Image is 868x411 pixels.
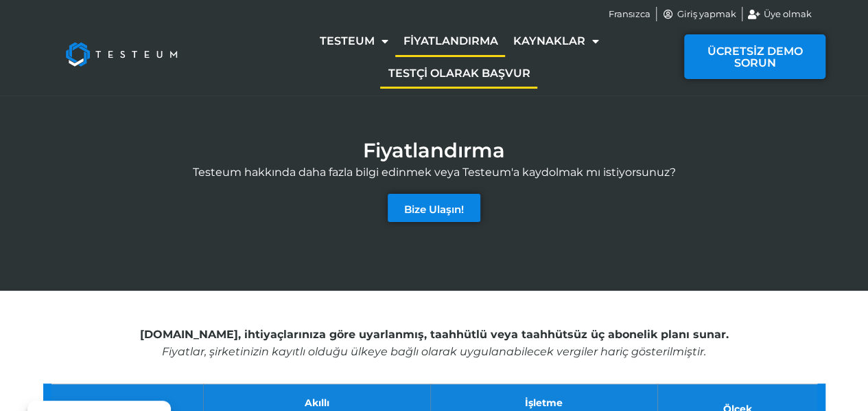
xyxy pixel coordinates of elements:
[319,34,374,47] font: Testeum
[609,8,650,19] font: Fransızca
[403,34,497,47] font: Fiyatlandırma
[193,166,676,179] font: Testeum hakkında daha fazla bilgi edinmek veya Testeum'a kaydolmak mı istiyorsunuz?
[388,66,530,79] font: Testçi olarak başvur
[140,328,729,341] font: [DOMAIN_NAME], ihtiyaçlarınıza göre uyarlanmış, taahhütlü veya taahhütsüz üç abonelik planı sunar.
[241,25,678,89] nav: Menü
[707,45,802,69] font: ÜCRETSİZ DEMO SORUN
[677,8,736,19] font: Giriş yapmak
[162,345,706,358] font: Fiyatlar, şirketinizin kayıtlı olduğu ülkeye bağlı olarak uygulanabilecek vergiler hariç gösteril...
[662,7,737,21] a: Giriş yapmak
[404,202,464,215] font: Bize Ulaşın!
[305,396,329,408] font: Akıllı
[312,25,395,57] a: Testeum
[525,396,563,408] font: İşletme
[764,8,812,19] font: Üye olmak
[395,25,505,57] a: Fiyatlandırma
[505,25,606,57] a: Kaynaklar
[609,7,650,21] a: Fransızca
[513,34,585,47] font: Kaynaklar
[363,137,505,162] font: Fiyatlandırma
[684,34,825,78] a: ÜCRETSİZ DEMO SORUN
[748,7,812,21] a: Üye olmak
[50,27,193,82] img: Testeum Logosu - Uygulama kitle testi platformu
[380,57,537,89] a: Testçi olarak başvur
[388,194,480,222] a: Bize Ulaşın!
